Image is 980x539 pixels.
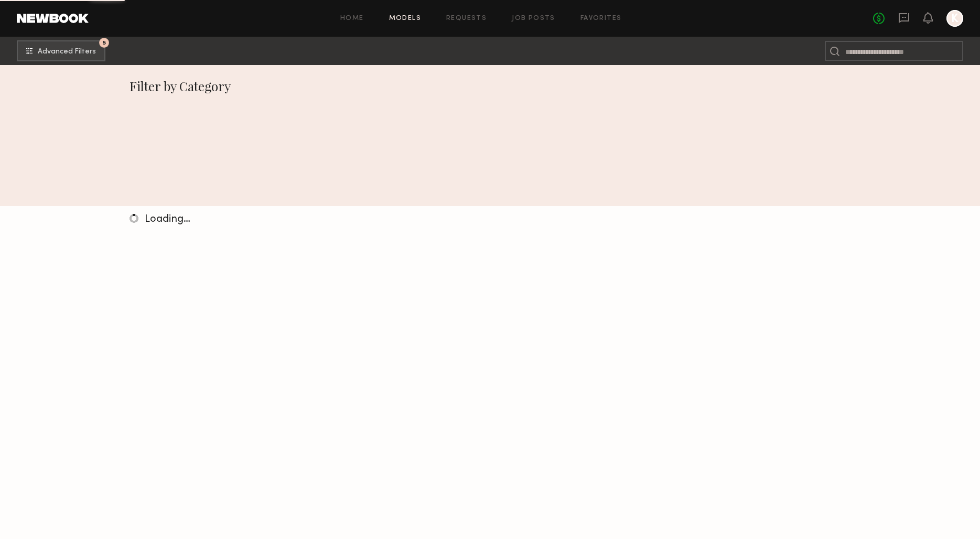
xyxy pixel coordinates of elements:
button: 5Advanced Filters [17,40,105,61]
div: Filter by Category [130,78,850,94]
span: Advanced Filters [38,48,96,56]
a: Favorites [580,15,622,22]
span: Loading… [145,214,190,224]
a: Home [340,15,364,22]
a: K [946,10,963,27]
a: Job Posts [512,15,555,22]
a: Models [389,15,421,22]
a: Requests [446,15,487,22]
span: 5 [103,40,106,45]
